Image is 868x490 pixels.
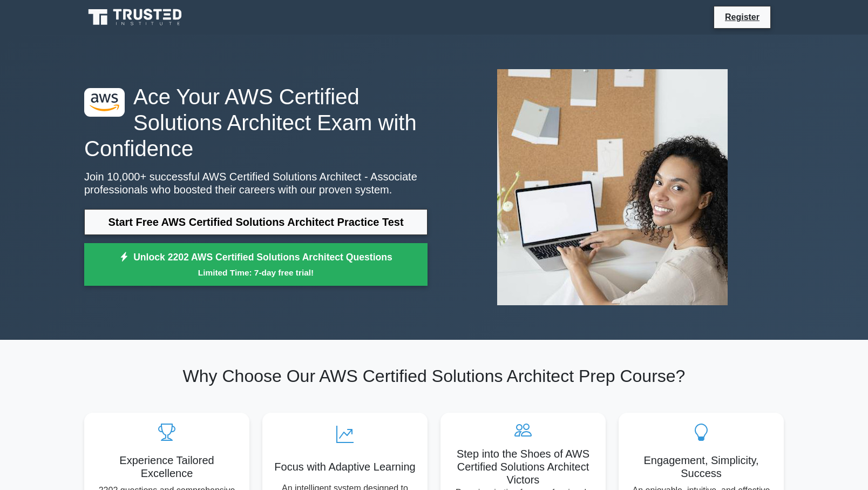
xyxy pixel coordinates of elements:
h5: Experience Tailored Excellence [93,454,241,480]
h5: Step into the Shoes of AWS Certified Solutions Architect Victors [449,447,597,486]
p: Join 10,000+ successful AWS Certified Solutions Architect - Associate professionals who boosted t... [84,170,428,196]
a: Register [718,10,766,24]
h2: Why Choose Our AWS Certified Solutions Architect Prep Course? [84,366,784,386]
small: Limited Time: 7-day free trial! [98,266,414,279]
h5: Engagement, Simplicity, Success [627,454,775,480]
h1: Ace Your AWS Certified Solutions Architect Exam with Confidence [84,84,428,162]
a: Start Free AWS Certified Solutions Architect Practice Test [84,209,428,235]
h5: Focus with Adaptive Learning [271,460,419,473]
a: Unlock 2202 AWS Certified Solutions Architect QuestionsLimited Time: 7-day free trial! [84,243,428,286]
